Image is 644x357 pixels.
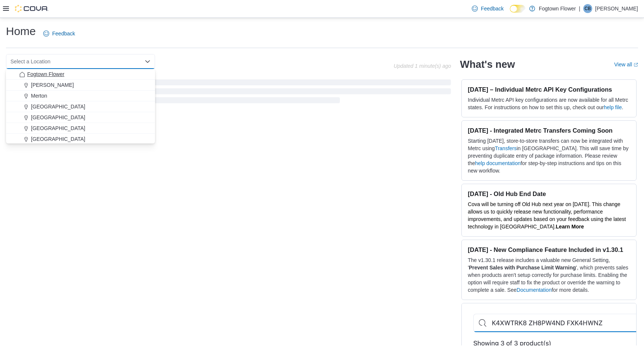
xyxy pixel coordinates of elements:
[614,61,638,67] a: View allExternal link
[145,59,151,64] button: Close list of options
[468,190,630,198] h3: [DATE] - Old Hub End Date
[6,112,155,123] button: [GEOGRAPHIC_DATA]
[468,201,626,230] span: Cova will be turning off Old Hub next year on [DATE]. This change allows us to quickly release ne...
[468,246,630,253] h3: [DATE] - New Compliance Feature Included in v1.30.1
[394,63,451,69] p: Updated 1 minute(s) ago
[468,256,630,294] p: The v1.30.1 release includes a valuable new General Setting, ' ', which prevents sales when produ...
[460,59,515,70] h2: What's new
[6,134,155,145] button: [GEOGRAPHIC_DATA]
[517,287,552,293] a: Documentation
[6,69,155,155] div: Choose from the following options
[579,4,580,13] p: |
[481,5,503,12] span: Feedback
[31,103,85,110] span: [GEOGRAPHIC_DATA]
[585,4,591,13] span: CB
[469,1,506,16] a: Feedback
[539,4,576,13] p: Fogtown Flower
[468,137,630,174] p: Starting [DATE], store-to-store transfers can now be integrated with Metrc using in [GEOGRAPHIC_D...
[52,30,75,37] span: Feedback
[31,124,85,132] span: [GEOGRAPHIC_DATA]
[495,145,517,151] a: Transfers
[15,5,48,12] img: Cova
[6,80,155,91] button: [PERSON_NAME]
[583,4,592,13] div: Conor Bill
[604,104,622,110] a: help file
[40,26,78,41] a: Feedback
[6,81,451,105] span: Loading
[510,5,525,13] input: Dark Mode
[6,101,155,112] button: [GEOGRAPHIC_DATA]
[31,114,85,121] span: [GEOGRAPHIC_DATA]
[31,135,85,143] span: [GEOGRAPHIC_DATA]
[510,13,510,13] span: Dark Mode
[468,127,630,134] h3: [DATE] - Integrated Metrc Transfers Coming Soon
[556,224,584,230] a: Learn More
[6,123,155,134] button: [GEOGRAPHIC_DATA]
[469,265,576,271] strong: Prevent Sales with Purchase Limit Warning
[634,63,638,67] svg: External link
[27,70,64,78] span: Fogtown Flower
[595,4,638,13] p: [PERSON_NAME]
[31,92,47,99] span: Merton
[6,69,155,80] button: Fogtown Flower
[468,96,630,111] p: Individual Metrc API key configurations are now available for all Metrc states. For instructions ...
[475,160,521,166] a: help documentation
[6,24,36,39] h1: Home
[31,81,74,89] span: [PERSON_NAME]
[6,91,155,101] button: Merton
[468,86,630,93] h3: [DATE] – Individual Metrc API Key Configurations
